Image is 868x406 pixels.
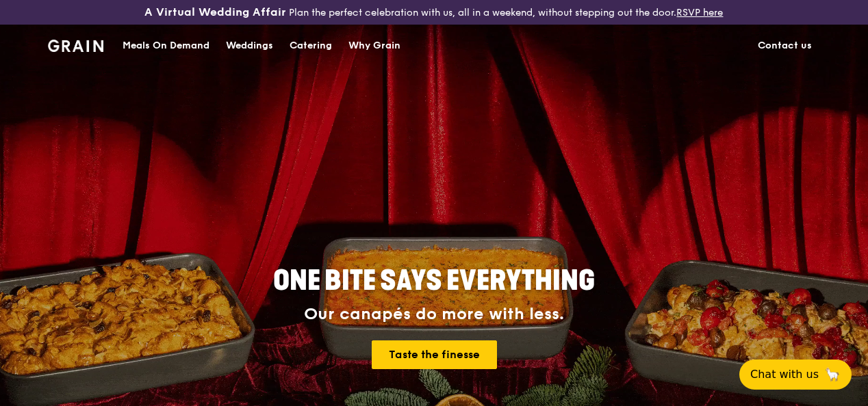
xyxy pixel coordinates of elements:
div: Meals On Demand [123,25,209,66]
button: Chat with us🦙 [739,360,852,390]
img: Grain [48,40,103,52]
div: Our canapés do more with less. [188,305,680,324]
div: Catering [290,25,332,66]
a: GrainGrain [48,24,103,65]
a: Weddings [218,25,281,66]
a: Why Grain [340,25,409,66]
span: 🦙 [824,366,841,383]
span: Chat with us [750,366,819,383]
a: Contact us [750,25,820,66]
a: Taste the finesse [372,340,497,369]
a: RSVP here [676,7,723,18]
div: Weddings [226,25,273,66]
div: Plan the perfect celebration with us, all in a weekend, without stepping out the door. [144,5,723,19]
a: Catering [281,25,340,66]
div: Why Grain [348,25,400,66]
h3: A Virtual Wedding Affair [144,5,286,19]
span: ONE BITE SAYS EVERYTHING [273,265,595,297]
